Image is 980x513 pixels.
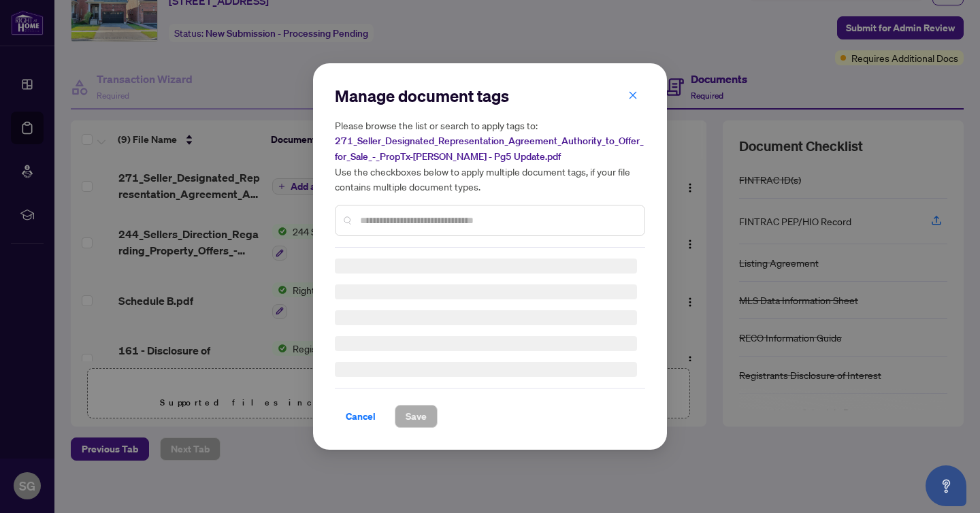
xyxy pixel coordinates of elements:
[335,85,645,107] h2: Manage document tags
[628,90,638,100] span: close
[335,405,387,428] button: Cancel
[335,118,645,194] h5: Please browse the list or search to apply tags to: Use the checkboxes below to apply multiple doc...
[395,405,438,428] button: Save
[346,406,376,427] span: Cancel
[335,135,644,163] span: 271_Seller_Designated_Representation_Agreement_Authority_to_Offer_for_Sale_-_PropTx-[PERSON_NAME]...
[926,465,966,506] button: Open asap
